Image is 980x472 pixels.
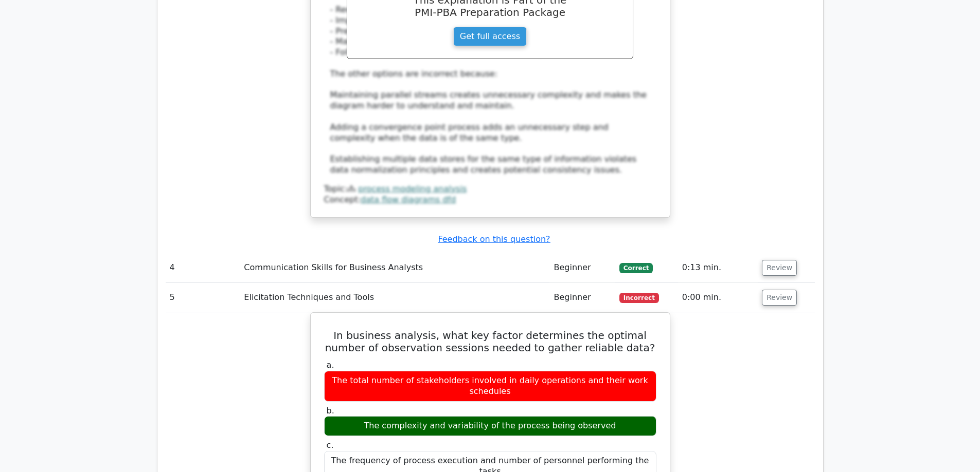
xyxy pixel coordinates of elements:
[438,234,550,244] a: Feedback on this question?
[549,253,615,282] td: Beginner
[762,260,797,276] button: Review
[678,253,758,282] td: 0:13 min.
[619,263,653,273] span: Correct
[324,416,656,436] div: The complexity and variability of the process being observed
[678,283,758,312] td: 0:00 min.
[762,290,797,306] button: Review
[327,406,334,416] span: b.
[453,27,527,46] a: Get full access
[324,195,656,205] div: Concept:
[619,293,659,303] span: Incorrect
[358,184,467,194] a: process modeling analysis
[324,184,656,195] div: Topic:
[361,195,456,204] a: data flow diagrams dfd
[327,360,334,370] span: a.
[549,283,615,312] td: Beginner
[240,283,549,312] td: Elicitation Techniques and Tools
[327,440,334,450] span: c.
[240,253,549,282] td: Communication Skills for Business Analysts
[166,253,240,282] td: 4
[166,283,240,312] td: 5
[324,371,656,402] div: The total number of stakeholders involved in daily operations and their work schedules
[323,329,657,354] h5: In business analysis, what key factor determines the optimal number of observation sessions neede...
